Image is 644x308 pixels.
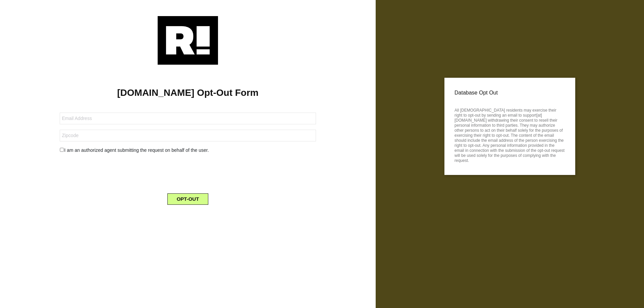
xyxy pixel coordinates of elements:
h1: [DOMAIN_NAME] Opt-Out Form [10,87,366,99]
input: Zipcode [60,130,316,141]
div: I am an authorized agent submitting the request on behalf of the user. [55,147,321,154]
input: Email Address [60,113,316,124]
button: OPT-OUT [167,193,209,205]
img: Retention.com [158,16,218,65]
p: Database Opt Out [454,88,565,98]
p: All [DEMOGRAPHIC_DATA] residents may exercise their right to opt-out by sending an email to suppo... [454,106,565,163]
iframe: reCAPTCHA [137,159,239,185]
